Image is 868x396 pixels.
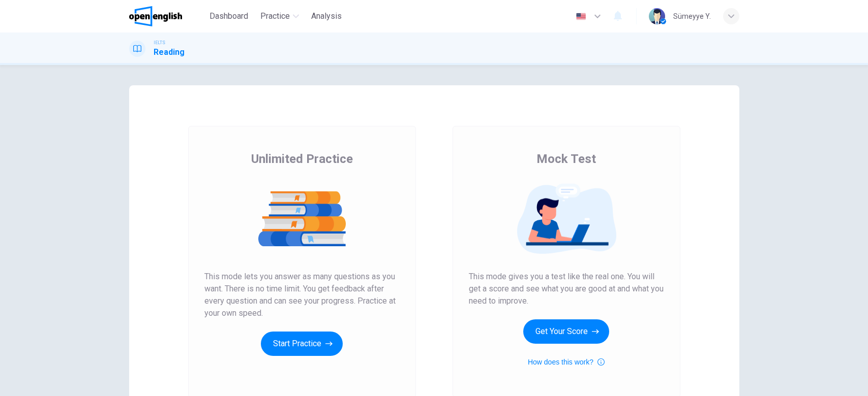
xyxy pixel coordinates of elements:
[311,10,342,22] span: Analysis
[251,151,353,167] span: Unlimited Practice
[129,6,206,26] a: OpenEnglish logo
[536,151,596,167] span: Mock Test
[154,39,165,46] span: IELTS
[528,356,605,368] button: How does this work?
[261,332,343,356] button: Start Practice
[129,6,183,26] img: OpenEnglish logo
[154,46,185,58] h1: Reading
[575,13,587,20] img: en
[523,319,609,344] button: Get Your Score
[649,8,665,24] img: Profile picture
[205,7,252,25] button: Dashboard
[256,7,303,25] button: Practice
[469,271,664,307] span: This mode gives you a test like the real one. You will get a score and see what you are good at a...
[673,10,711,22] div: Sümeyye Y.
[209,10,248,22] span: Dashboard
[307,7,346,25] button: Analysis
[204,271,400,319] span: This mode lets you answer as many questions as you want. There is no time limit. You get feedback...
[260,10,290,22] span: Practice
